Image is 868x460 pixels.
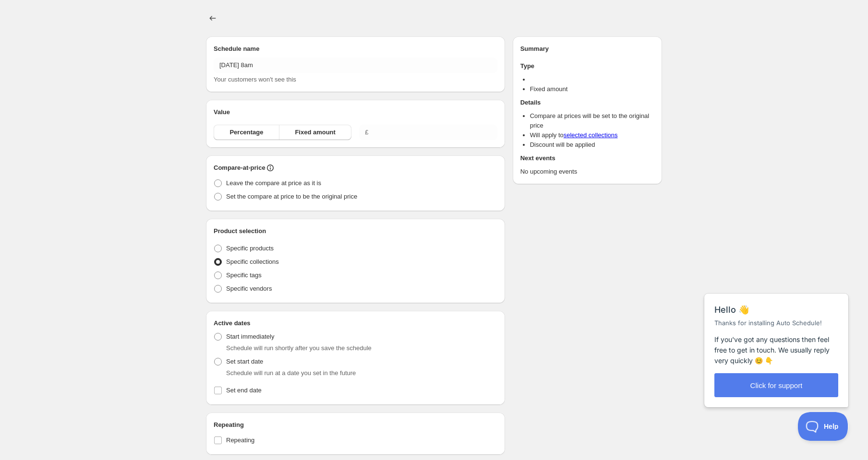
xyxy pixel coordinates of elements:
[798,412,849,441] iframe: Help Scout Beacon - Open
[564,131,618,139] a: selected collections
[229,128,263,137] span: Percentage
[214,420,497,430] h2: Repeating
[214,226,497,236] h2: Product selection
[206,12,219,25] button: Schedules
[365,129,368,136] span: £
[520,153,654,163] h2: Next events
[295,128,336,137] span: Fixed amount
[530,140,654,150] li: Discount will be applied
[226,179,321,187] span: Leave the compare at price as it is
[226,271,262,279] span: Specific tags
[214,76,296,83] span: Your customers won't see this
[214,318,497,328] h2: Active dates
[226,285,272,292] span: Specific vendors
[226,436,254,444] span: Repeating
[226,245,274,252] span: Specific products
[214,44,497,54] h2: Schedule name
[520,98,654,107] h2: Details
[279,125,351,140] button: Fixed amount
[226,258,279,265] span: Specific collections
[226,193,357,200] span: Set the compare at price to be the original price
[530,130,654,140] li: Will apply to
[214,107,497,117] h2: Value
[530,111,654,130] li: Compare at prices will be set to the original price
[226,333,274,340] span: Start immediately
[530,84,654,94] li: Fixed amount
[226,369,356,377] span: Schedule will run at a date you set in the future
[699,270,854,412] iframe: Help Scout Beacon - Messages and Notifications
[214,163,265,173] h2: Compare-at-price
[520,44,654,54] h2: Summary
[214,125,279,140] button: Percentage
[226,344,372,352] span: Schedule will run shortly after you save the schedule
[226,358,263,365] span: Set start date
[520,167,654,177] p: No upcoming events
[520,61,654,71] h2: Type
[226,387,262,394] span: Set end date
